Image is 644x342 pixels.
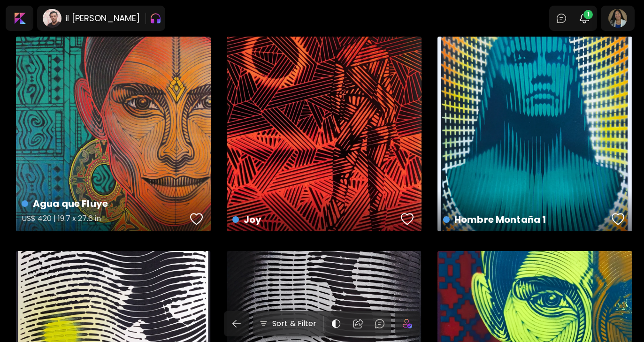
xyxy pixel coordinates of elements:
[22,197,187,211] h4: Agua que Fluye
[609,210,627,228] button: favorites
[579,13,590,24] img: bellIcon
[150,11,161,26] img: Gradient Icon
[272,318,317,329] h6: Sort & Filter
[374,318,385,329] img: chatIcon
[443,213,608,227] h4: Hombre Montaña 1
[224,311,249,336] button: back
[65,13,140,24] h6: il [PERSON_NAME]
[583,10,593,19] span: 1
[231,318,242,329] img: back
[403,319,412,328] img: icon
[16,37,211,231] a: Agua que FluyeUS$ 420 | 19.7 x 27.6 infavoriteshttps://cdn.kaleido.art/CDN/Artwork/176206/Primary...
[556,13,567,24] img: chatIcon
[150,11,161,26] button: pauseOutline IconGradient Icon
[576,10,592,26] button: bellIcon1
[399,210,416,228] button: favorites
[232,213,398,227] h4: Joy
[227,37,422,231] a: Joyfavoriteshttps://cdn.kaleido.art/CDN/Artwork/176088/Primary/medium.webp?updated=780706
[437,37,632,231] a: Hombre Montaña 1favoriteshttps://cdn.kaleido.art/CDN/Artwork/175913/Primary/medium.webp?updated=7...
[224,311,253,336] a: back
[188,210,206,228] button: favorites
[22,211,187,229] h5: US$ 420 | 19.7 x 27.6 in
